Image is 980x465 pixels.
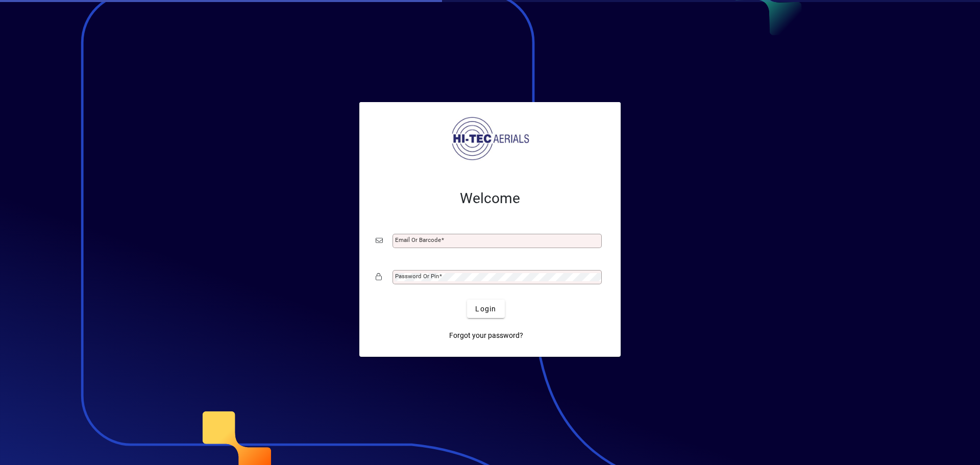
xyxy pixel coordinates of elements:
[449,330,523,341] span: Forgot your password?
[376,190,604,207] h2: Welcome
[475,304,496,314] span: Login
[445,326,527,345] a: Forgot your password?
[395,236,441,243] mat-label: Email or Barcode
[467,300,504,318] button: Login
[395,273,439,280] mat-label: Password or Pin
